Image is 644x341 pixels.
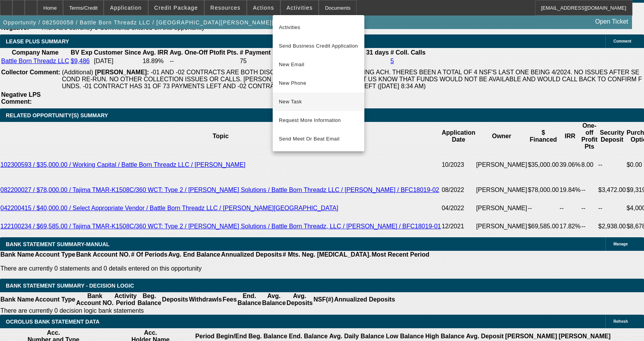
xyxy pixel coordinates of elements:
[279,41,358,51] span: Send Business Credit Application
[279,23,358,32] span: Activities
[279,79,358,88] span: New Phone
[279,116,358,125] span: Request More Information
[279,134,358,144] span: Send Meet Or Beat Email
[279,97,358,106] span: New Task
[279,60,358,69] span: New Email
